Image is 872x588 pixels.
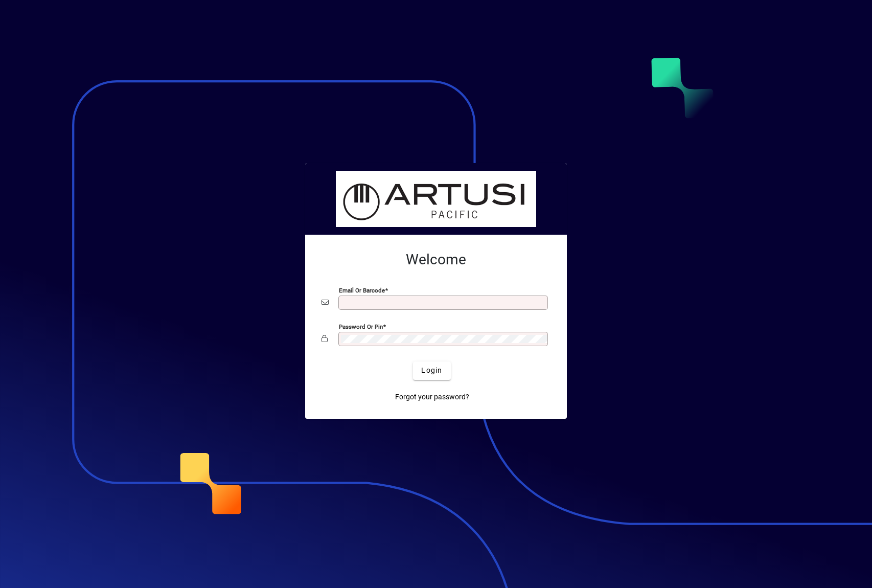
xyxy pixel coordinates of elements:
[395,392,469,402] span: Forgot your password?
[322,251,550,268] h2: Welcome
[339,323,383,330] mat-label: Password or Pin
[339,286,385,293] mat-label: Email or Barcode
[421,365,442,376] span: Login
[413,361,450,380] button: Login
[391,388,473,406] a: Forgot your password?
